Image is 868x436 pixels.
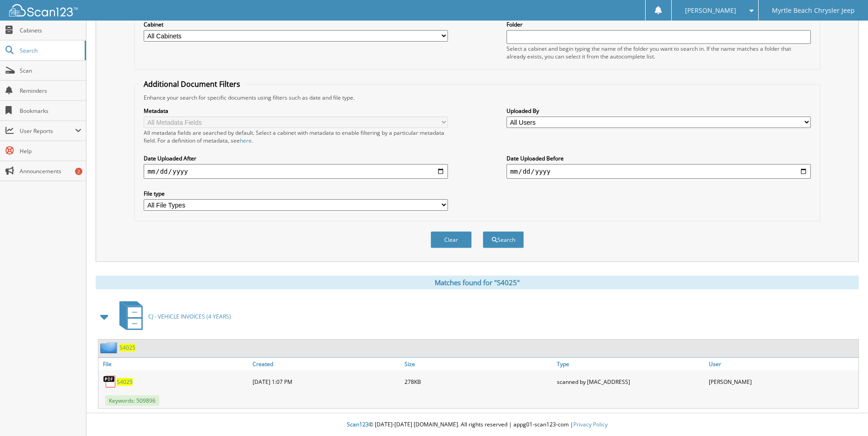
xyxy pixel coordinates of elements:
[20,47,80,54] span: Search
[144,154,448,162] label: Date Uploaded After
[105,395,159,406] span: Keywords: 509896
[507,107,811,115] label: Uploaded By
[507,21,811,28] label: Folder
[706,358,858,370] a: User
[139,79,245,89] legend: Additional Document Filters
[117,378,133,386] a: S4025
[555,372,706,391] div: scanned by [MAC_ADDRESS]
[20,147,81,155] span: Help
[103,375,117,388] img: PDF.png
[822,392,868,436] iframe: Chat Widget
[139,94,815,101] div: Enhance your search for specific documents using filters such as date and file type.
[347,420,369,428] span: Scan123
[250,372,402,391] div: [DATE] 1:07 PM
[507,164,811,179] input: end
[555,358,706,370] a: Type
[20,127,75,135] span: User Reports
[9,4,78,16] img: scan123-logo-white.svg
[148,313,231,320] span: CJ - VEHICLE INVOICES (4 YEARS)
[402,372,554,391] div: 278KB
[20,27,81,34] span: Cabinets
[706,372,858,391] div: [PERSON_NAME]
[144,190,448,197] label: File type
[144,107,448,115] label: Metadata
[100,342,119,353] img: folder2.png
[114,298,231,335] a: CJ - VEHICLE INVOICES (4 YEARS)
[240,137,252,144] a: here
[250,358,402,370] a: Created
[507,45,811,60] div: Select a cabinet and begin typing the name of the folder you want to search in. If the name match...
[431,231,472,248] button: Clear
[772,8,855,13] span: Myrtle Beach Chrysler Jeep
[402,358,554,370] a: Size
[573,420,608,428] a: Privacy Policy
[119,344,135,351] a: S4025
[144,129,448,144] div: All metadata fields are searched by default. Select a cabinet with metadata to enable filtering b...
[507,154,811,162] label: Date Uploaded Before
[144,21,448,28] label: Cabinet
[144,164,448,179] input: start
[86,414,868,436] div: © [DATE]-[DATE] [DOMAIN_NAME]. All rights reserved | appg01-scan123-com |
[20,67,81,74] span: Scan
[483,231,524,248] button: Search
[20,87,81,95] span: Reminders
[96,276,859,289] div: Matches found for "S4025"
[685,8,736,13] span: [PERSON_NAME]
[20,107,81,115] span: Bookmarks
[75,168,82,175] div: 2
[20,167,81,175] span: Announcements
[98,358,250,370] a: File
